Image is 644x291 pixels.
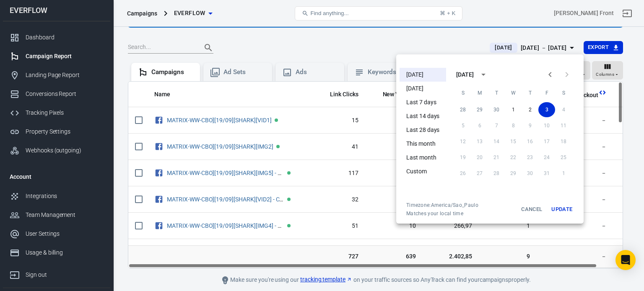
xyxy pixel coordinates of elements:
li: Last 28 days [400,123,446,137]
li: This month [400,137,446,151]
div: Open Intercom Messenger [615,250,636,270]
li: Last 14 days [400,109,446,123]
button: 28 [454,102,471,117]
span: Tuesday [489,85,504,101]
button: 3 [538,102,555,117]
button: Previous month [542,66,558,83]
button: 1 [505,102,522,117]
span: Sunday [455,85,470,101]
div: [DATE] [456,70,474,79]
button: 2 [522,102,538,117]
span: Thursday [522,85,538,101]
button: 29 [471,102,488,117]
div: Timezone: America/Sao_Paulo [406,202,478,209]
button: 30 [488,102,505,117]
button: calendar view is open, switch to year view [476,67,491,82]
li: Custom [400,165,446,178]
li: Last month [400,151,446,165]
button: Update [548,202,575,217]
span: Wednesday [506,85,521,101]
li: Last 7 days [400,95,446,109]
button: Cancel [518,202,545,217]
span: Friday [539,85,554,101]
li: [DATE] [400,68,446,82]
li: [DATE] [400,82,446,95]
span: Matches your local time [406,210,478,217]
span: Saturday [556,85,571,101]
span: Monday [472,85,487,101]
